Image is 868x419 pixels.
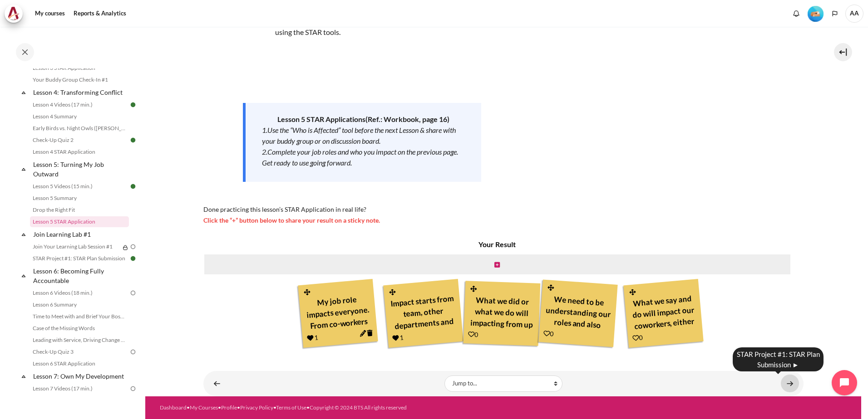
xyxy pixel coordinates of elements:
[30,111,129,122] a: Lesson 4 Summary
[367,330,373,336] i: Delete this note
[629,290,698,333] div: What we say and do will impact our coworkers, either positively or negatively.
[276,404,306,411] a: Terms of Use
[129,136,137,144] img: Done
[30,135,129,146] a: Check-Up Quiz 2
[30,346,129,357] a: Check-Up Quiz 3
[32,370,129,382] a: Lesson 7: Own My Development
[129,289,137,297] img: To do
[129,348,137,356] img: To do
[804,5,827,22] a: Level #2
[808,6,824,22] img: Level #2
[543,328,554,338] div: 0
[19,372,28,381] span: Collapse
[203,205,366,213] span: Done practicing this lesson’s STAR Application in real life?
[359,330,366,337] i: Edit this note
[733,347,824,371] div: STAR Project #1: STAR Plan Submission ►
[30,241,120,252] a: Join Your Learning Lab Session #1
[544,291,612,333] div: We need to be understanding our roles and also people surrounding us need. Think it as a whole/ Team
[208,375,226,392] a: ◄ Drop the Right Fit
[310,404,407,411] a: Copyright © 2024 BTS All rights reserved
[828,7,842,20] button: Languages
[628,289,637,296] i: Drag and drop this note
[203,216,380,224] span: Click the “+” button below to share your result on a sticky note.
[30,216,129,227] a: Lesson 5 STAR Application
[19,271,28,280] span: Collapse
[30,335,129,346] a: Leading with Service, Driving Change (Pucknalin's Story)
[32,228,129,240] a: Join Learning Lab #1
[32,158,129,180] a: Lesson 5: Turning My Job Outward
[392,332,404,343] div: 1
[468,331,474,337] i: Add a Like
[32,265,129,287] a: Lesson 6: Becoming Fully Accountable
[129,254,137,263] img: Done
[240,404,273,411] a: Privacy Policy
[129,385,137,393] img: To do
[160,404,542,412] div: • • • • •
[392,335,399,341] i: Remove your Like
[368,115,447,123] span: Ref.: Workbook, page 16
[203,239,792,250] h4: Your Result
[547,284,555,291] i: Drag and drop this note
[19,165,28,174] span: Collapse
[7,7,20,20] img: Architeck
[30,299,129,310] a: Lesson 6 Summary
[845,5,863,23] span: AA
[494,262,500,268] i: Create new note in this column
[221,404,237,411] a: Profile
[190,404,218,411] a: My Courses
[19,230,28,239] span: Collapse
[389,290,458,333] div: Impact starts from team, other departments and as well customer and clients.
[129,243,137,251] img: To do
[30,146,129,157] a: Lesson 4 STAR Application
[30,181,129,192] a: Lesson 5 Videos (15 min.)
[203,16,271,84] img: df
[30,205,129,215] a: Drop the Right Fit
[303,290,372,333] div: My job role impacts everyone. From co-workers to dispatchers to customers to clients.
[262,146,465,168] div: 2.Complete your job roles and who you impact on the previous page. Get ready to use going forward.
[808,5,824,22] div: Level #2
[388,289,397,296] i: Drag and drop this note
[30,358,129,369] a: Lesson 6 STAR Application
[262,125,465,146] div: 1.Use the “Who is Affected” tool before the next Lesson & share with your buddy group or on discu...
[30,287,129,298] a: Lesson 6 Videos (18 min.)
[632,335,639,341] i: Add a Like
[306,332,318,343] div: 1
[30,193,129,204] a: Lesson 5 Summary
[32,5,68,23] a: My courses
[129,182,137,190] img: Done
[277,115,365,123] strong: Lesson 5 STAR Applications
[789,7,803,20] div: Show notification window with no new notifications
[30,99,129,110] a: Lesson 4 Videos (17 min.)
[543,330,550,337] i: Add a Like
[845,5,863,23] a: User menu
[129,101,137,109] img: Done
[469,286,478,292] i: Drag and drop this note
[19,88,28,97] span: Collapse
[30,74,129,85] a: Your Buddy Group Check-In #1
[468,292,535,331] div: What we did or what we do will impacting from up to down level
[160,404,187,411] a: Dashboard
[303,289,311,296] i: Drag and drop this note
[30,123,129,134] a: Early Birds vs. Night Owls ([PERSON_NAME]'s Story)
[307,335,314,341] i: Remove your Like
[30,323,129,334] a: Case of the Missing Words
[5,5,27,23] a: Architeck Architeck
[632,332,643,343] div: 0
[468,329,478,339] div: 0
[30,253,129,264] a: STAR Project #1: STAR Plan Submission
[30,311,129,322] a: Time to Meet with and Brief Your Boss #1
[70,5,129,23] a: Reports & Analytics
[30,383,129,394] a: Lesson 7 Videos (17 min.)
[32,86,129,98] a: Lesson 4: Transforming Conflict
[365,115,449,123] strong: ( )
